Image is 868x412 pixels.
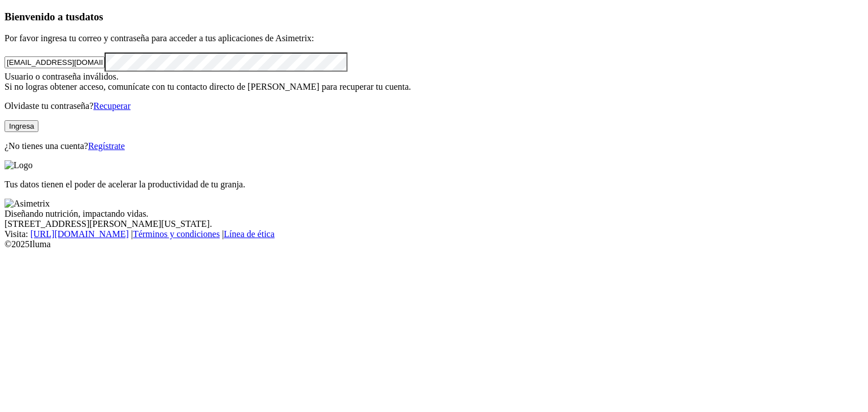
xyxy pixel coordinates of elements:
[5,239,863,249] div: © 2025 Iluma
[93,101,131,111] a: Recuperar
[5,179,863,190] p: Tus datos tienen el poder de acelerar la productividad de tu granja.
[5,56,105,68] input: Tu correo
[5,120,38,132] button: Ingresa
[5,199,50,209] img: Asimetrix
[5,209,863,219] div: Diseñando nutrición, impactando vidas.
[88,141,125,151] a: Regístrate
[5,101,863,111] p: Olvidaste tu contraseña?
[5,229,863,239] div: Visita : | |
[5,11,863,23] h3: Bienvenido a tus
[79,11,103,23] span: datos
[133,229,220,239] a: Términos y condiciones
[5,33,863,43] p: Por favor ingresa tu correo y contraseña para acceder a tus aplicaciones de Asimetrix:
[5,141,863,151] p: ¿No tienes una cuenta?
[224,229,275,239] a: Línea de ética
[31,229,129,239] a: [URL][DOMAIN_NAME]
[5,219,863,229] div: [STREET_ADDRESS][PERSON_NAME][US_STATE].
[5,72,863,92] div: Usuario o contraseña inválidos. Si no logras obtener acceso, comunícate con tu contacto directo d...
[5,160,33,170] img: Logo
